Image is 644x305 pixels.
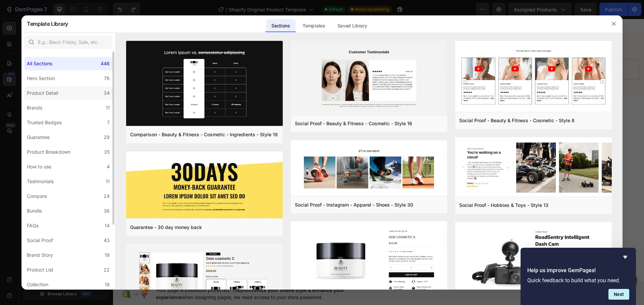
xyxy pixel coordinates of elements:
div: Comparison - Beauty & Fitness - Cosmetic - Ingredients - Style 19 [130,131,278,139]
span: inspired by CRO experts [190,110,236,116]
div: Brand Story [27,251,53,259]
div: Social Proof - Beauty & Fitness - Cosmetic - Style 8 [459,117,575,125]
div: 11 [106,177,110,185]
div: Social Proof - Beauty & Fitness - Cosmetic - Style 16 [295,120,412,128]
div: How to use [27,163,51,171]
img: c19.png [126,41,283,127]
div: Choose templates [193,101,234,108]
div: Sections [266,19,295,32]
div: Drop element here [252,48,287,53]
div: Saved Library [332,19,373,32]
div: 19 [105,251,110,259]
div: 19 [105,281,110,289]
img: sp30.png [291,140,447,198]
div: 36 [104,207,110,215]
div: Social Proof - Instagram - Apparel - Shoes - Style 30 [295,201,413,209]
div: Social Proof [27,236,53,244]
button: Hide survey [621,253,629,261]
div: Templates [297,19,330,32]
div: Brands [27,104,42,112]
div: 7 [107,119,110,127]
button: Next question [608,289,629,300]
div: Compare [27,192,47,200]
div: FAQs [27,222,39,230]
div: Guarantee - 30 day money back [130,223,202,231]
div: Testimonials [27,177,54,185]
div: Social Proof - Hobbies & Toys - Style 13 [459,201,548,209]
div: All Sections [27,60,52,68]
p: Quick feedback to build what you need. [527,277,629,284]
div: Bundle [27,207,42,215]
div: 35 [104,148,110,156]
div: 34 [104,89,110,97]
span: then drag & drop elements [290,110,340,116]
div: Trusted Badges [27,119,62,127]
div: 22 [104,266,110,274]
span: from URL or image [245,110,281,116]
img: g30.png [126,151,283,220]
div: Product List [27,266,53,274]
div: 43 [104,236,110,244]
div: 14 [105,222,110,230]
div: 29 [104,133,110,141]
div: Collection [27,281,48,289]
div: Generate layout [246,101,281,108]
div: Add blank section [295,101,336,108]
span: Add section [250,86,281,93]
input: E.g.: Black Friday, Sale, etc. [24,35,112,49]
img: sp13.png [455,137,612,198]
img: sp8.png [455,41,612,113]
div: 446 [101,60,110,68]
div: 76 [104,74,110,82]
div: Guarantee [27,133,50,141]
div: 4 [107,163,110,171]
div: 11 [106,104,110,112]
div: Product Detail [27,89,58,97]
img: sp16.png [291,41,447,116]
div: 24 [104,192,110,200]
h2: Template Library [27,15,68,32]
h2: Help us improve GemPages! [527,266,629,275]
div: Help us improve GemPages! [527,253,629,300]
div: Product Breakdown [27,148,70,156]
div: Hero Section [27,74,55,82]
